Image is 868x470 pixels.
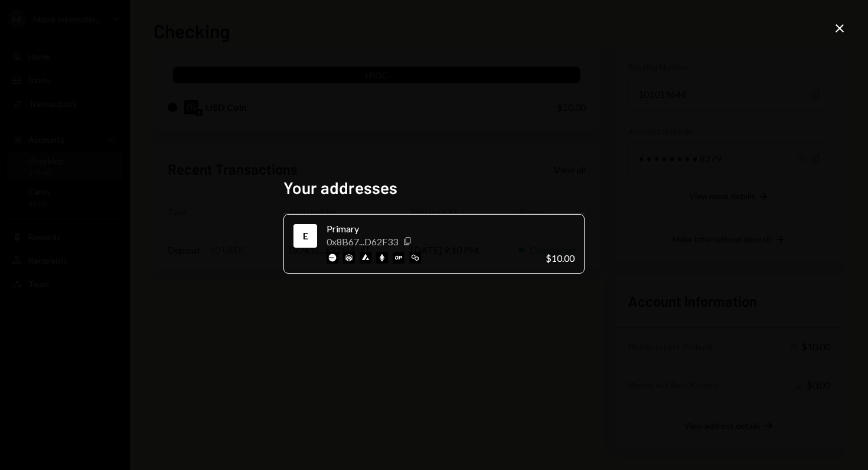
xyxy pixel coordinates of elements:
[327,222,536,236] div: Primary
[409,252,421,264] img: polygon-mainnet
[327,236,398,247] div: 0x8B67...D62F33
[360,252,371,264] img: avalanche-mainnet
[376,252,388,264] img: ethereum-mainnet
[343,252,355,264] img: arbitrum-mainnet
[393,252,404,264] img: optimism-mainnet
[327,252,338,264] img: base-mainnet
[296,226,315,245] div: Ethereum
[283,176,585,199] h2: Your addresses
[546,252,575,264] div: $10.00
